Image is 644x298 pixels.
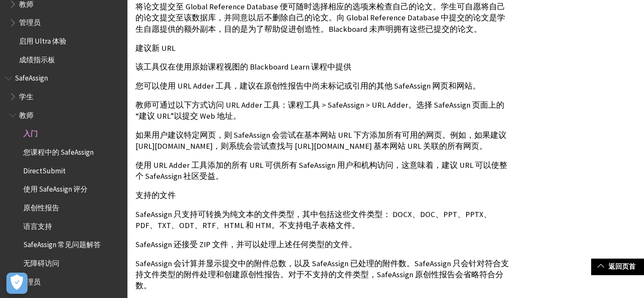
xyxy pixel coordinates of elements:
[135,209,510,231] p: SafeAssign 只支持可转换为纯文本的文件类型，其中包括这些文件类型： DOCX、DOC、PPT、PPTX、PDF、TXT、ODT、RTF、HTML 和 HTM。不支持电子表格文件。
[19,53,55,64] span: 成绩指示板
[19,108,33,120] span: 教师
[23,201,59,212] span: 原创性报告
[5,71,122,289] nav: Book outline for Blackboard SafeAssign
[19,89,33,101] span: 学生
[23,237,101,249] span: SafeAssign 常见问题解答
[135,100,510,122] p: 教师可通过以下方式访问 URL Adder 工具：课程工具 > SafeAssign > URL Adder。选择 SafeAssign 页面上的“建议 URL”以提交 Web 地址。
[23,145,94,156] span: 您课程中的 SafeAssign
[135,258,510,292] p: SafeAssign 会计算并显示提交中的附件总数，以及 SafeAssign 已处理的附件数。SafeAssign 只会针对符合支持文件类型的附件处理和创建原创性报告。对于不支持的文件类型，S...
[15,71,48,83] span: SafeAssign
[23,182,88,194] span: 使用 SafeAssign 评分
[135,190,510,201] p: 支持的文件
[135,130,510,152] p: 如果用户建议特定网页，则 SafeAssign 会尝试在基本网站 URL 下方添加所有可用的网页。例如，如果建议 [URL][DOMAIN_NAME]，则系统会尝试查找与 [URL][DOMAI...
[135,160,510,182] p: 使用 URL Adder 工具添加的所有 URL 可供所有 SafeAssign 用户和机构访问，这意味着，建议 URL 可以使整个 SafeAssign 社区受益。
[19,34,66,45] span: 启用 Ultra 体验
[23,256,59,267] span: 无障碍访问
[135,239,510,250] p: SafeAssign 还接受 ZIP 文件，并可以处理上述任何类型的文件。
[19,275,41,286] span: 管理员
[19,16,41,27] span: 管理员
[23,219,52,231] span: 语言支持
[23,127,38,138] span: 入门
[6,273,28,294] button: Open Preferences
[135,81,510,92] p: 您可以使用 URL Adder 工具，建议在原创性报告中尚未标记或引用的其他 SafeAssign 网页和网站。
[23,164,66,175] span: DirectSubmit
[135,43,510,54] p: 建议新 URL
[591,259,644,274] a: 返回页首
[135,61,510,72] p: 该工具仅在使用原始课程视图的 Blackboard Learn 课程中提供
